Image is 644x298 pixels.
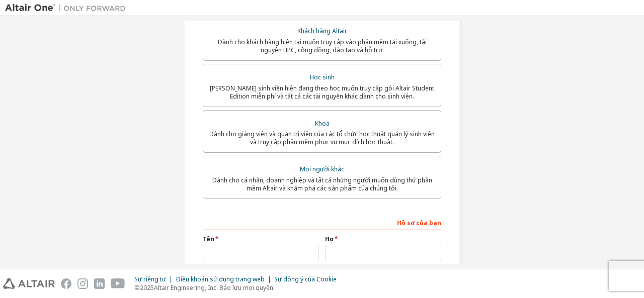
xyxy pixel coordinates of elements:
[111,278,125,289] img: youtube.svg
[297,27,347,35] font: Khách hàng Altair
[61,278,71,289] img: facebook.svg
[77,278,88,289] img: instagram.svg
[300,165,344,173] font: Mọi người khác
[210,84,434,101] font: [PERSON_NAME] sinh viên hiện đang theo học muốn truy cập gói Altair Student Edition miễn phí và t...
[310,73,335,81] font: Học sinh
[94,278,105,289] img: linkedin.svg
[325,235,334,243] font: Họ
[176,275,265,283] font: Điều khoản sử dụng trang web
[134,283,140,292] font: ©
[5,3,131,13] img: Altair One
[315,119,330,128] font: Khoa
[203,235,214,243] font: Tên
[397,219,441,227] font: Hồ sơ của bạn
[154,283,275,292] font: Altair Engineering, Inc. Bảo lưu mọi quyền.
[134,275,166,283] font: Sự riêng tư
[274,275,337,283] font: Sự đồng ý của Cookie
[3,278,55,289] img: altair_logo.svg
[209,130,435,146] font: Dành cho giảng viên và quản trị viên của các tổ chức học thuật quản lý sinh viên và truy cập phần...
[212,176,432,192] font: Dành cho cá nhân, doanh nghiệp và tất cả những người muốn dùng thử phần mềm Altair và khám phá cá...
[218,38,427,54] font: Dành cho khách hàng hiện tại muốn truy cập vào phần mềm tải xuống, tài nguyên HPC, cộng đồng, đào...
[140,283,154,292] font: 2025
